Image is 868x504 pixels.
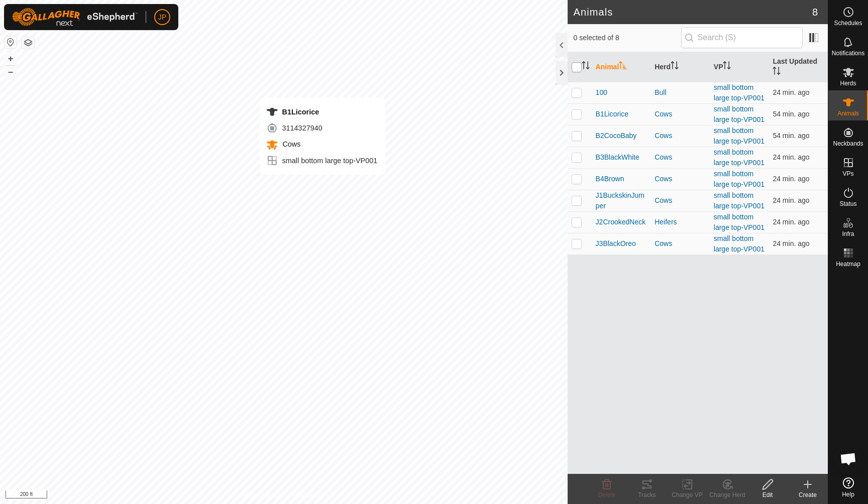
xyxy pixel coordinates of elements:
[707,490,747,499] div: Change Herd
[574,33,681,43] span: 0 selected of 8
[655,174,706,184] div: Cows
[598,491,616,498] span: Delete
[773,153,809,161] span: Sep 6, 2025 at 7:32 PM
[596,238,636,249] span: J3BlackOreo
[5,66,17,78] button: –
[714,191,765,210] a: small bottom large top-VP001
[158,12,166,23] span: JP
[5,36,17,48] button: Reset Map
[842,171,853,177] span: VPs
[840,80,856,86] span: Herds
[266,155,378,167] div: small bottom large top-VP001
[842,491,854,497] span: Help
[773,239,809,247] span: Sep 6, 2025 at 7:32 PM
[812,5,818,20] span: 8
[714,83,765,102] a: small bottom large top-VP001
[714,148,765,167] a: small bottom large top-VP001
[671,63,679,71] p-sorticon: Activate to sort
[714,105,765,123] a: small bottom large top-VP001
[12,8,138,26] img: Gallagher Logo
[788,490,828,499] div: Create
[714,127,765,145] a: small bottom large top-VP001
[592,52,651,82] th: Animal
[773,196,809,204] span: Sep 6, 2025 at 7:32 PM
[714,170,765,188] a: small bottom large top-VP001
[667,490,707,499] div: Change VP
[834,20,862,26] span: Schedules
[833,444,863,474] div: Open chat
[627,490,667,499] div: Tracks
[596,131,637,141] span: B2CocoBaby
[714,234,765,253] a: small bottom large top-VP001
[596,152,639,163] span: B3BlackWhite
[828,473,868,501] a: Help
[832,50,864,56] span: Notifications
[837,110,859,116] span: Animals
[773,88,809,96] span: Sep 6, 2025 at 7:32 PM
[655,131,706,141] div: Cows
[596,109,628,119] span: B1Licorice
[655,152,706,163] div: Cows
[655,87,706,98] div: Bull
[747,490,788,499] div: Edit
[710,52,769,82] th: VP
[839,201,856,207] span: Status
[244,491,282,500] a: Privacy Policy
[681,27,803,48] input: Search (S)
[655,109,706,119] div: Cows
[650,52,710,82] th: Herd
[22,37,34,49] button: Map Layers
[596,87,607,98] span: 100
[836,261,860,267] span: Heatmap
[266,122,378,134] div: 3114327940
[596,217,646,227] span: J2CrookedNeck
[769,52,828,82] th: Last Updated
[833,141,863,147] span: Neckbands
[619,63,627,71] p-sorticon: Activate to sort
[655,195,706,206] div: Cows
[773,218,809,226] span: Sep 6, 2025 at 7:32 PM
[773,110,809,118] span: Sep 6, 2025 at 7:02 PM
[280,140,301,148] span: Cows
[723,63,731,71] p-sorticon: Activate to sort
[714,213,765,231] a: small bottom large top-VP001
[773,175,809,183] span: Sep 6, 2025 at 7:32 PM
[5,53,17,65] button: +
[596,174,624,184] span: B4Brown
[655,238,706,249] div: Cows
[655,217,706,227] div: Heifers
[266,106,378,118] div: B1Licorice
[773,132,809,140] span: Sep 6, 2025 at 7:02 PM
[596,190,647,211] span: J1BuckskinJumper
[574,6,812,18] h2: Animals
[582,63,590,71] p-sorticon: Activate to sort
[773,68,781,76] p-sorticon: Activate to sort
[842,231,854,237] span: Infra
[293,491,323,500] a: Contact Us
